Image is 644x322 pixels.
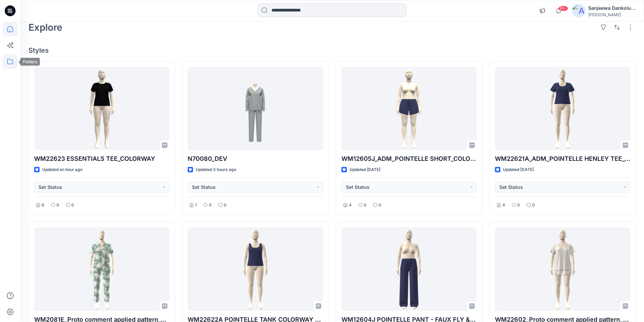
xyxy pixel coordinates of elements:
[71,202,74,209] p: 0
[34,227,169,311] a: WM2081E_Proto comment applied pattern_Colorway_REV11
[588,12,636,17] div: [PERSON_NAME]
[341,154,477,164] p: WM12605J_ADM_POINTELLE SHORT_COLORWAY_REV5
[558,6,568,11] span: 99+
[209,202,212,209] p: 0
[188,67,323,150] a: N70080_DEV
[349,202,352,209] p: 4
[588,4,636,12] div: Sanjeewa Dankoluwage
[195,202,197,209] p: 1
[517,202,520,209] p: 0
[196,166,236,173] p: Updated 3 hours ago
[379,202,381,209] p: 0
[495,154,630,164] p: WM22621A_ADM_POINTELLE HENLEY TEE_COLORWAY_REV5L
[502,202,505,209] p: 4
[188,227,323,311] a: WM22622A POINTELLE TANK COLORWAY REV3
[572,4,586,18] img: avatar
[503,166,534,173] p: Updated [DATE]
[42,202,44,209] p: 6
[42,166,82,173] p: Updated an hour ago
[341,227,477,311] a: WM12604J POINTELLE PANT - FAUX FLY & BUTTONS + PICOT_COLORWAY _REV2
[34,67,169,150] a: WM22623 ESSENTIALS TEE_COLORWAY
[495,227,630,311] a: WM22602_Proto comment applied pattern_REV3
[28,46,636,54] h4: Styles
[34,154,169,164] p: WM22623 ESSENTIALS TEE_COLORWAY
[56,202,59,209] p: 0
[224,202,226,209] p: 0
[532,202,535,209] p: 0
[188,154,323,164] p: N70080_DEV
[28,22,63,33] h2: Explore
[364,202,366,209] p: 0
[495,67,630,150] a: WM22621A_ADM_POINTELLE HENLEY TEE_COLORWAY_REV5L
[350,166,380,173] p: Updated [DATE]
[341,67,477,150] a: WM12605J_ADM_POINTELLE SHORT_COLORWAY_REV5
